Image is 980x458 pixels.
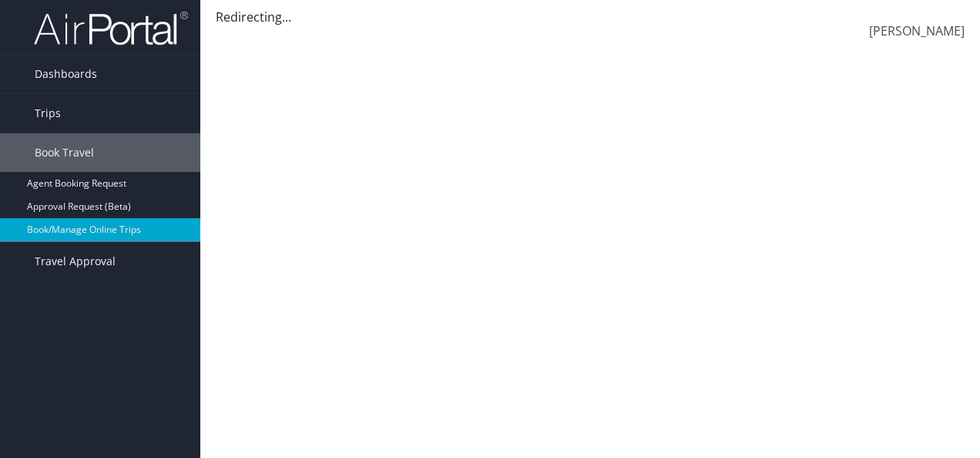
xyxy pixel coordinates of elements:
img: airportal-logo.png [34,10,188,46]
div: Redirecting... [216,8,965,26]
span: [PERSON_NAME] [869,22,965,39]
span: Book Travel [35,133,94,172]
span: Travel Approval [35,242,116,281]
a: [PERSON_NAME] [869,8,965,56]
span: Trips [35,94,61,133]
span: Dashboards [35,55,97,93]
